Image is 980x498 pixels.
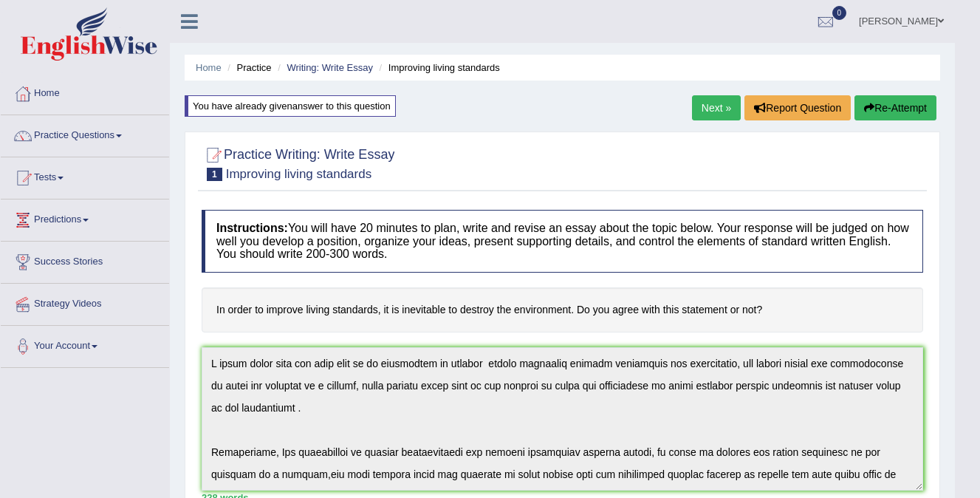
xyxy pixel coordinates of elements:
[832,6,847,20] span: 0
[1,242,169,279] a: Success Stories
[1,73,169,110] a: Home
[1,157,169,194] a: Tests
[226,167,371,181] small: Improving living standards
[202,287,923,332] h4: In order to improve living standards, it is inevitable to destroy the environment. Do you agree w...
[185,95,396,117] div: You have already given answer to this question
[202,210,923,273] h4: You will have 20 minutes to plan, write and revise an essay about the topic below. Your response ...
[376,61,500,75] li: Improving living standards
[692,95,741,120] a: Next »
[1,199,169,236] a: Predictions
[1,326,169,363] a: Your Account
[1,115,169,152] a: Practice Questions
[202,144,394,181] h2: Practice Writing: Write Essay
[854,95,936,120] button: Re-Attempt
[224,61,271,75] li: Practice
[744,95,851,120] button: Report Question
[1,284,169,321] a: Strategy Videos
[216,222,288,234] b: Instructions:
[196,62,222,73] a: Home
[207,168,222,181] span: 1
[287,62,373,73] a: Writing: Write Essay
